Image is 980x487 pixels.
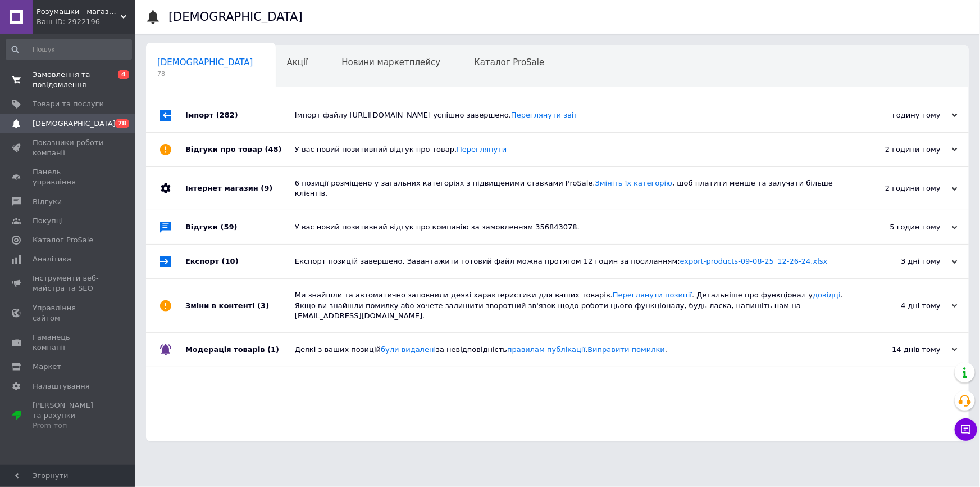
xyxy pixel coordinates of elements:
div: Prom топ [33,421,104,431]
div: 2 години тому [845,183,958,193]
div: 14 днів тому [845,345,958,355]
div: Деякі з ваших позицій за невідповідність . . [295,345,845,355]
span: 78 [157,70,253,78]
a: Виправити помилки [587,345,665,354]
span: Інструменти веб-майстра та SEO [33,273,104,294]
span: Аналітика [33,254,71,264]
a: Переглянути [457,145,507,154]
span: Відгуки [33,197,62,207]
span: Гаманець компанії [33,332,104,353]
span: (9) [261,184,272,192]
div: Інтернет магазин [185,167,295,210]
div: Ми знайшли та автоматично заповнили деякі характеристики для ваших товарів. . Детальніше про функ... [295,290,845,321]
span: Каталог ProSale [33,235,93,245]
div: Зміни в контенті [185,279,295,332]
input: Пошук [6,39,132,60]
div: У вас новий позитивний відгук про компанію за замовленням 356843078. [295,222,845,232]
div: Імпорт [185,98,295,132]
span: Товари та послуги [33,99,104,109]
a: були видалені [381,345,436,354]
span: 78 [115,119,129,128]
div: 2 години тому [845,145,958,155]
div: Імпорт файлу [URL][DOMAIN_NAME] успішно завершено. [295,110,845,120]
div: 4 дні тому [845,301,958,311]
span: [DEMOGRAPHIC_DATA] [33,119,116,129]
a: довідці [813,291,841,299]
div: Модерація товарів [185,333,295,367]
span: (48) [265,145,282,154]
span: Управління сайтом [33,303,104,323]
span: (1) [267,345,279,354]
span: Панель управління [33,167,104,187]
span: (10) [222,257,239,265]
a: Переглянути звіт [511,111,578,119]
div: Експорт позицій завершено. Завантажити готовий файл можна протягом 12 годин за посиланням: [295,256,845,267]
span: (282) [216,111,238,119]
span: Акції [287,57,308,67]
span: 4 [118,70,129,79]
span: (59) [221,223,238,231]
div: 5 годин тому [845,222,958,232]
div: У вас новий позитивний відгук про товар. [295,145,845,155]
span: Покупці [33,216,63,226]
div: Відгуки про товар [185,133,295,166]
span: Розумашки - магазин іграшок та дитячих товарів [37,7,121,17]
button: Чат з покупцем [955,418,977,441]
div: 6 позиції розміщено у загальних категоріях з підвищеними ставками ProSale. , щоб платити менше та... [295,178,845,199]
span: Показники роботи компанії [33,138,104,158]
span: Каталог ProSale [474,57,544,67]
div: Експорт [185,245,295,278]
h1: [DEMOGRAPHIC_DATA] [168,10,303,24]
span: Маркет [33,362,61,372]
span: Налаштування [33,381,90,391]
div: Відгуки [185,210,295,244]
span: [PERSON_NAME] та рахунки [33,400,104,431]
a: export-products-09-08-25_12-26-24.xlsx [680,257,828,265]
span: (3) [257,301,269,310]
a: правилам публікації [507,345,585,354]
div: Ваш ID: 2922196 [37,17,135,27]
span: [DEMOGRAPHIC_DATA] [157,57,253,67]
a: Переглянути позиції [613,291,692,299]
span: Замовлення та повідомлення [33,70,104,90]
span: Новини маркетплейсу [341,57,440,67]
div: 3 дні тому [845,256,958,267]
a: Змініть їх категорію [595,179,673,187]
div: годину тому [845,110,958,120]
